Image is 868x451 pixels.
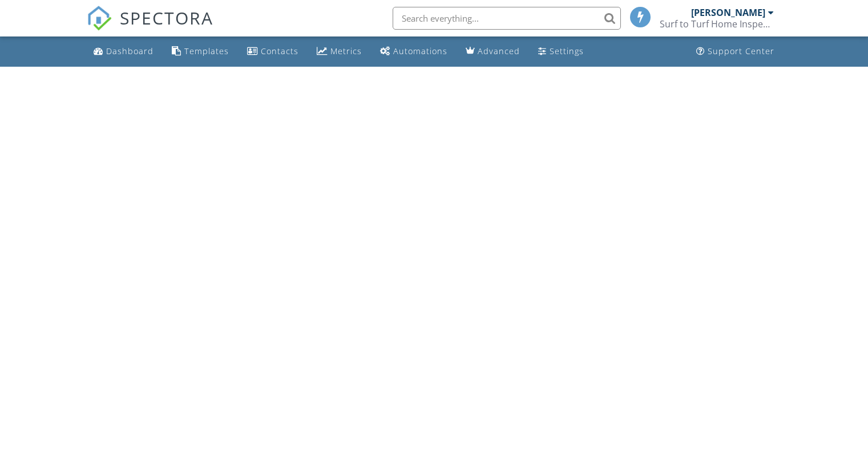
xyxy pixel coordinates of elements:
[243,41,303,62] a: Contacts
[393,7,621,30] input: Search everything...
[692,41,779,62] a: Support Center
[393,46,447,56] div: Automations
[89,41,158,62] a: Dashboard
[312,41,366,62] a: Metrics
[534,41,588,62] a: Settings
[261,46,298,56] div: Contacts
[461,41,524,62] a: Advanced
[660,18,774,30] div: Surf to Turf Home Inspections
[184,46,229,56] div: Templates
[167,41,233,62] a: Templates
[550,46,584,56] div: Settings
[106,46,154,56] div: Dashboard
[120,6,213,30] span: SPECTORA
[478,46,520,56] div: Advanced
[87,6,112,31] img: The Best Home Inspection Software - Spectora
[691,7,765,18] div: [PERSON_NAME]
[708,46,774,56] div: Support Center
[87,15,213,39] a: SPECTORA
[376,41,452,62] a: Automations (Basic)
[330,46,362,56] div: Metrics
